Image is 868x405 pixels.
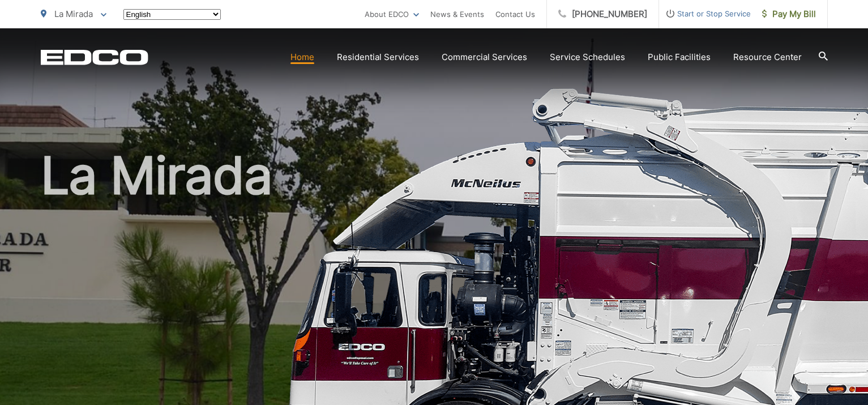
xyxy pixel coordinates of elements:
[41,49,148,65] a: EDCD logo. Return to the homepage.
[54,8,93,19] span: La Mirada
[648,50,711,64] a: Public Facilities
[550,50,625,64] a: Service Schedules
[337,50,419,64] a: Residential Services
[430,7,484,21] a: News & Events
[442,50,527,64] a: Commercial Services
[762,7,816,21] span: Pay My Bill
[733,50,802,64] a: Resource Center
[123,9,221,20] select: Select a language
[290,50,314,64] a: Home
[495,7,535,21] a: Contact Us
[365,7,419,21] a: About EDCO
